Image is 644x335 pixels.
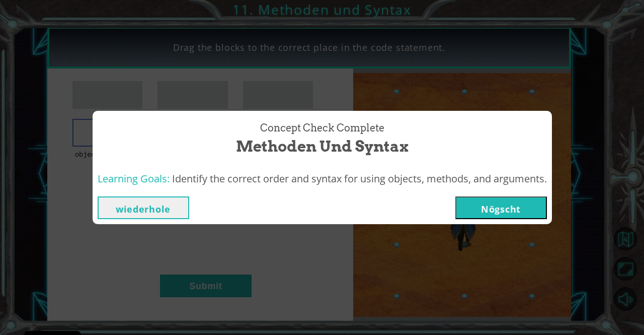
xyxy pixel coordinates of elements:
[260,121,384,136] span: Concept Check Complete
[98,196,189,219] button: wiederhole
[98,172,170,185] span: Learning Goals:
[236,136,409,157] span: Methoden und Syntax
[172,172,547,185] span: Identify the correct order and syntax for using objects, methods, and arguments.
[455,196,547,219] button: Nögscht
